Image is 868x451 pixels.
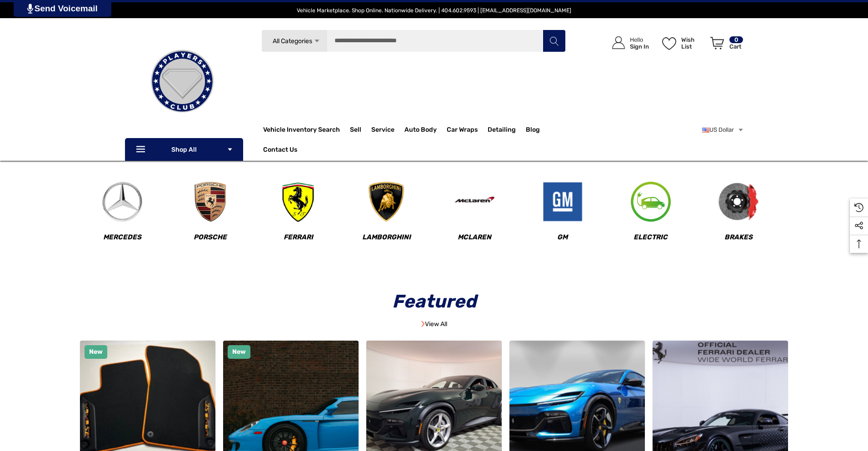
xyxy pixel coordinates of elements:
svg: Icon Line [135,144,149,155]
svg: Icon Arrow Down [314,38,320,45]
svg: Review Your Cart [710,37,724,50]
span: Car Wraps [447,126,478,136]
button: Search [543,30,565,52]
svg: Social Media [854,221,863,230]
a: Blog [526,126,540,136]
p: Shop All [125,138,243,161]
img: Image Device [278,181,319,222]
img: Image Banner [421,321,425,327]
svg: Icon User Account [612,36,625,49]
svg: Icon Arrow Down [227,146,233,153]
img: Players Club | Cars For Sale [137,36,228,127]
svg: Top [850,239,868,248]
span: Detailing [488,126,516,136]
span: Ferrari [284,233,313,242]
span: Featured [386,291,483,312]
a: All Categories Icon Arrow Down Icon Arrow Up [261,30,327,52]
span: Service [371,126,394,136]
span: All Categories [272,37,312,45]
a: Image Device Electric [607,181,694,253]
a: Car Wraps [447,121,488,139]
a: Wish List Wish List [658,27,706,59]
a: Service [371,121,404,139]
a: Auto Body [404,121,447,139]
span: Sell [350,126,361,136]
span: Vehicle Marketplace. Shop Online. Nationwide Delivery. | 404.602.9593 | [EMAIL_ADDRESS][DOMAIN_NAME] [297,7,571,14]
span: Brakes [724,233,753,242]
svg: Wish List [662,37,676,50]
a: Image Device Ferrari [255,181,342,253]
a: Image Device McLaren [431,181,518,253]
a: Contact Us [263,146,297,156]
span: McLaren [458,233,491,242]
img: PjwhLS0gR2VuZXJhdG9yOiBHcmF2aXQuaW8gLS0+PHN2ZyB4bWxucz0iaHR0cDovL3d3dy53My5vcmcvMjAwMC9zdmciIHhtb... [27,4,33,14]
svg: Recently Viewed [854,203,863,212]
a: Sign in [602,27,653,59]
span: GM [557,233,568,242]
a: Vehicle Inventory Search [263,126,340,136]
img: Image Device [718,181,759,222]
p: Wish List [681,36,705,50]
a: USD [702,121,744,139]
span: Electric [634,233,668,242]
a: Cart with 0 items [706,27,744,63]
img: Image Device [454,181,495,222]
img: Image Device [630,181,671,222]
span: Lamborghini [362,233,411,242]
a: Detailing [488,121,526,139]
span: New [232,348,246,356]
p: Sign In [630,43,649,50]
a: Sell [350,121,371,139]
span: Porsche [194,233,227,242]
span: New [89,348,103,356]
img: Image Device [542,181,583,222]
span: Auto Body [404,126,437,136]
a: Image Device Porsche [167,181,254,253]
p: Hello [630,36,649,43]
p: 0 [729,36,743,43]
a: Image Device GM [519,181,606,253]
img: Image Device [102,181,143,222]
img: Image Device [190,181,231,222]
a: View All [421,320,447,328]
a: Image Device Lamborghini [343,181,430,253]
a: Image Device Brakes [695,181,782,253]
img: Image Device [366,181,407,222]
span: Mercedes [103,233,141,242]
a: Image Device Mercedes [79,181,166,253]
p: Cart [729,43,743,50]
